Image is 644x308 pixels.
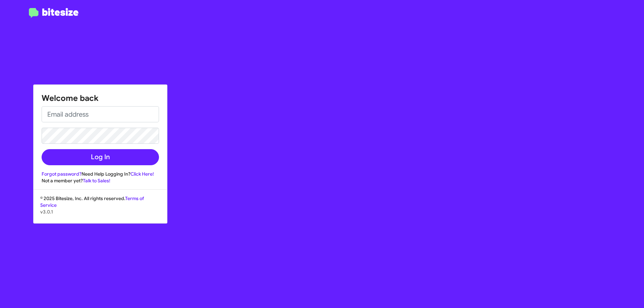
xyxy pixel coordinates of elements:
input: Email address [42,106,159,122]
h1: Welcome back [42,93,159,104]
div: Need Help Logging In? [42,171,159,177]
p: v3.0.1 [40,208,160,215]
a: Talk to Sales! [83,178,110,184]
a: Forgot password? [42,171,82,177]
a: Click Here! [130,171,154,177]
div: Not a member yet? [42,177,159,184]
button: Log In [42,149,159,165]
div: © 2025 Bitesize, Inc. All rights reserved. [34,195,167,223]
